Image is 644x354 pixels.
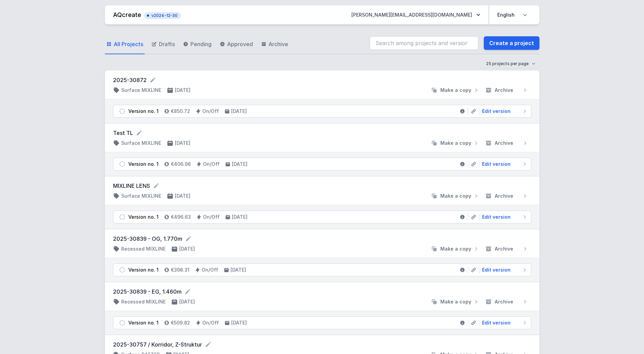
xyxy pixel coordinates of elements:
[113,76,531,84] form: 2025-30872
[202,267,218,273] h4: On/Off
[482,193,531,199] button: Archive
[144,11,181,19] button: v2024-12-30
[119,267,126,273] img: draft.svg
[484,36,539,50] a: Create a project
[203,161,220,168] h4: On/Off
[203,214,220,220] h4: On/Off
[428,298,482,305] button: Make a copy
[128,108,159,115] div: Version no. 1
[121,140,161,146] h4: Surface MIXLINE
[269,40,288,48] span: Archive
[495,87,513,94] span: Archive
[482,87,531,94] button: Archive
[171,267,189,273] h4: €398.31
[482,298,531,305] button: Archive
[149,77,156,83] button: Rename project
[136,130,143,136] button: Rename project
[482,161,511,168] span: Edit version
[479,319,528,326] a: Edit version
[479,267,528,273] a: Edit version
[119,161,126,168] img: draft.svg
[171,319,190,326] h4: €509.82
[231,267,246,273] h4: [DATE]
[171,214,191,220] h4: €496.63
[479,108,528,115] a: Edit version
[495,245,513,252] span: Archive
[113,182,531,190] form: MIXLINE LENS
[440,298,471,305] span: Make a copy
[440,245,471,252] span: Make a copy
[119,214,126,220] img: draft.svg
[128,161,159,168] div: Version no. 1
[128,214,159,220] div: Version no. 1
[113,129,531,137] form: Test TL
[440,87,471,94] span: Make a copy
[175,140,190,146] h4: [DATE]
[119,319,126,326] img: draft.svg
[428,245,482,252] button: Make a copy
[231,319,247,326] h4: [DATE]
[495,193,513,199] span: Archive
[479,161,528,168] a: Edit version
[482,267,511,273] span: Edit version
[105,35,145,54] a: All Projects
[227,40,253,48] span: Approved
[482,108,511,115] span: Edit version
[232,161,247,168] h4: [DATE]
[150,35,176,54] a: Drafts
[113,235,531,243] form: 2025-30839 - OG, 1.770m
[482,245,531,252] button: Archive
[205,341,211,348] button: Rename project
[185,235,192,242] button: Rename project
[495,140,513,146] span: Archive
[190,40,211,48] span: Pending
[232,214,247,220] h4: [DATE]
[113,340,531,349] form: 2025-30757 / Korridor, Z-Struktur
[179,298,195,305] h4: [DATE]
[171,108,190,115] h4: €850.72
[171,161,191,168] h4: €406.98
[114,40,143,48] span: All Projects
[182,35,213,54] a: Pending
[121,193,161,199] h4: Surface MIXLINE
[175,87,190,94] h4: [DATE]
[202,319,219,326] h4: On/Off
[482,140,531,146] button: Archive
[482,214,511,220] span: Edit version
[119,108,126,115] img: draft.svg
[202,108,219,115] h4: On/Off
[440,140,471,146] span: Make a copy
[493,9,531,21] select: Choose language
[479,214,528,220] a: Edit version
[428,140,482,146] button: Make a copy
[128,267,159,273] div: Version no. 1
[495,298,513,305] span: Archive
[113,288,531,296] form: 2025-30839 - EG, 1.460m
[159,40,175,48] span: Drafts
[175,193,190,199] h4: [DATE]
[231,108,247,115] h4: [DATE]
[260,35,290,54] a: Archive
[121,298,166,305] h4: Recessed MIXLINE
[428,87,482,94] button: Make a copy
[128,319,159,326] div: Version no. 1
[428,193,482,199] button: Make a copy
[218,35,254,54] a: Approved
[147,13,178,18] span: v2024-12-30
[121,87,161,94] h4: Surface MIXLINE
[179,245,195,252] h4: [DATE]
[482,319,511,326] span: Edit version
[121,245,166,252] h4: Recessed MIXLINE
[370,36,478,50] input: Search among projects and versions...
[440,193,471,199] span: Make a copy
[346,9,486,21] button: [PERSON_NAME][EMAIL_ADDRESS][DOMAIN_NAME]
[153,182,160,189] button: Rename project
[184,288,191,295] button: Rename project
[113,11,141,18] a: AQcreate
